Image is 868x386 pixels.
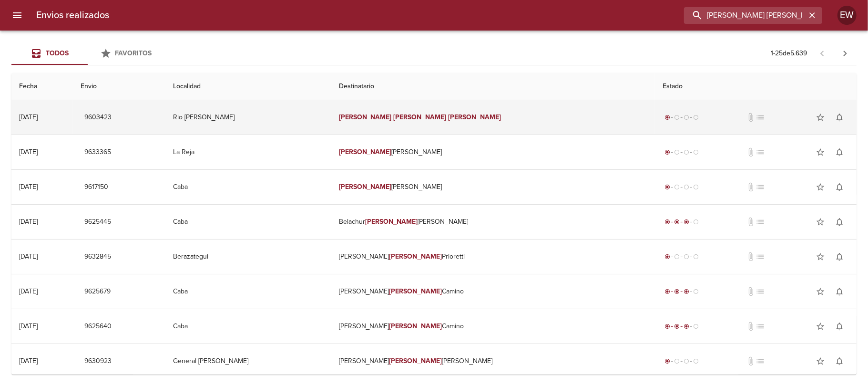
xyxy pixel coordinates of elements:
button: Activar notificaciones [830,282,849,301]
button: Activar notificaciones [830,108,849,127]
button: Activar notificaciones [830,247,849,266]
button: 9625679 [81,283,114,301]
td: Caba [165,309,331,344]
span: star_border [816,182,825,192]
span: radio_button_unchecked [693,358,699,364]
button: 9633365 [81,144,115,161]
span: radio_button_checked [664,323,670,329]
span: radio_button_checked [684,323,689,329]
span: radio_button_checked [684,289,689,294]
span: No tiene pedido asociado [756,322,765,331]
span: radio_button_checked [664,184,670,190]
span: radio_button_unchecked [684,149,689,155]
span: 9617150 [84,181,108,193]
span: radio_button_checked [674,219,680,225]
button: 9603423 [81,109,115,126]
td: [PERSON_NAME] [PERSON_NAME] [331,344,655,378]
em: [PERSON_NAME] [339,183,392,191]
div: EW [837,6,857,25]
span: radio_button_unchecked [693,323,699,329]
td: Berazategui [165,240,331,274]
button: Agregar a favoritos [811,212,830,231]
span: star_border [816,147,825,157]
span: radio_button_checked [664,149,670,155]
button: Agregar a favoritos [811,317,830,336]
span: star_border [816,113,825,122]
div: Generado [663,147,701,157]
span: No tiene documentos adjuntos [746,356,756,366]
button: Agregar a favoritos [811,143,830,162]
span: radio_button_unchecked [674,184,680,190]
th: Envio [73,73,165,100]
button: Activar notificaciones [830,317,849,336]
em: [PERSON_NAME] [339,148,392,156]
em: [PERSON_NAME] [365,218,418,226]
button: Agregar a favoritos [811,282,830,301]
em: [PERSON_NAME] [448,113,501,121]
em: [PERSON_NAME] [394,113,447,121]
div: Generado [663,356,701,366]
td: La Reja [165,135,331,169]
span: No tiene documentos adjuntos [746,182,756,192]
button: Agregar a favoritos [811,247,830,266]
span: radio_button_checked [684,219,689,225]
span: No tiene documentos adjuntos [746,113,756,122]
span: radio_button_unchecked [693,254,699,260]
span: 9603423 [84,112,112,124]
span: No tiene documentos adjuntos [746,252,756,261]
div: [DATE] [19,287,38,295]
div: En viaje [663,287,701,296]
span: No tiene documentos adjuntos [746,147,756,157]
span: 9632845 [84,251,111,263]
span: radio_button_unchecked [684,254,689,260]
div: [DATE] [19,113,38,121]
em: [PERSON_NAME] [389,357,442,365]
td: [PERSON_NAME] Camino [331,274,655,309]
div: Generado [663,252,701,261]
h6: Envios realizados [36,8,109,23]
span: No tiene pedido asociado [756,182,765,192]
button: 9625445 [81,213,115,231]
span: Favoritos [115,49,152,57]
th: Localidad [165,73,331,100]
span: No tiene pedido asociado [756,113,765,122]
td: Rio [PERSON_NAME] [165,100,331,135]
span: star_border [816,356,825,366]
div: Tabs Envios [11,42,164,65]
span: notifications_none [835,356,844,366]
div: [DATE] [19,322,38,330]
span: radio_button_unchecked [693,289,699,294]
span: radio_button_checked [674,289,680,294]
div: [DATE] [19,218,38,226]
div: Abrir información de usuario [837,6,857,25]
th: Fecha [11,73,73,100]
span: 9630923 [84,355,112,367]
span: radio_button_checked [664,219,670,225]
span: radio_button_unchecked [693,115,699,120]
th: Estado [655,73,857,100]
div: Generado [663,182,701,192]
div: [DATE] [19,252,38,261]
span: notifications_none [835,182,844,192]
td: General [PERSON_NAME] [165,344,331,378]
div: [DATE] [19,357,38,365]
button: Agregar a favoritos [811,177,830,197]
p: 1 - 25 de 5.639 [771,49,807,58]
span: notifications_none [835,287,844,296]
span: star_border [816,217,825,227]
div: [DATE] [19,148,38,156]
button: 9632845 [81,248,115,266]
div: [DATE] [19,183,38,191]
span: notifications_none [835,113,844,122]
span: No tiene documentos adjuntos [746,217,756,227]
td: Caba [165,170,331,204]
span: radio_button_unchecked [693,219,699,225]
th: Destinatario [331,73,655,100]
button: Activar notificaciones [830,177,849,197]
em: [PERSON_NAME] [389,252,442,261]
span: star_border [816,322,825,331]
span: radio_button_unchecked [674,358,680,364]
td: Belachur [PERSON_NAME] [331,205,655,239]
button: 9617150 [81,178,112,196]
span: radio_button_unchecked [684,358,689,364]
